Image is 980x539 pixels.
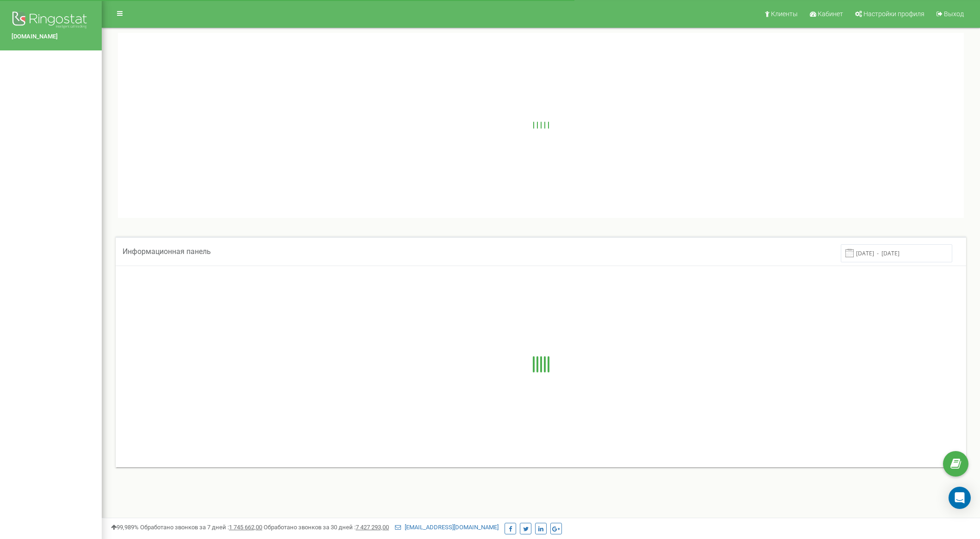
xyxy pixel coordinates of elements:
span: Обработано звонков за 30 дней : [264,524,389,531]
span: Кабинет [818,10,843,18]
span: 99,989% [111,524,139,531]
span: Информационная панель [123,247,211,256]
span: Настройки профиля [863,10,925,18]
span: Выход [944,10,964,18]
u: 7 427 293,00 [356,524,389,531]
div: Open Intercom Messenger [949,487,971,509]
span: Клиенты [771,10,798,18]
span: Обработано звонков за 7 дней : [140,524,262,531]
a: [EMAIL_ADDRESS][DOMAIN_NAME] [395,524,499,531]
u: 1 745 662,00 [229,524,262,531]
a: [DOMAIN_NAME] [12,32,90,41]
img: Ringostat logo [12,9,90,32]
